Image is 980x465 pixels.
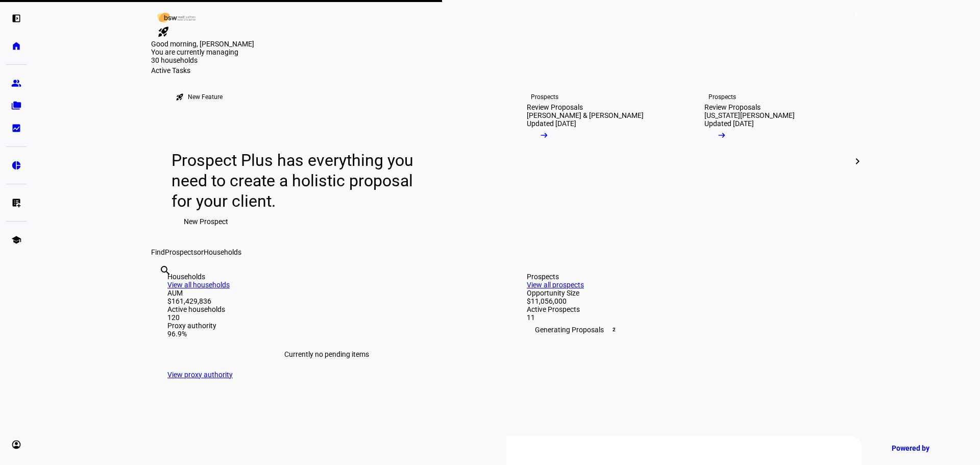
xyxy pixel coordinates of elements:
[151,56,253,66] div: 30 households
[151,40,862,48] div: Good morning, [PERSON_NAME]
[527,305,845,313] div: Active Prospects
[11,235,21,245] eth-mat-symbol: school
[6,95,27,116] a: folder_copy
[708,93,736,101] div: Prospects
[167,371,233,379] a: View proxy authority
[184,211,228,232] span: New Prospect
[11,123,21,133] eth-mat-symbol: bid_landscape
[11,41,21,51] eth-mat-symbol: home
[167,289,486,297] div: AUM
[165,248,197,256] span: Prospects
[704,119,754,128] div: Updated [DATE]
[510,75,680,248] a: ProspectsReview Proposals[PERSON_NAME] & [PERSON_NAME]Updated [DATE]
[6,118,27,138] a: bid_landscape
[688,75,857,248] a: ProspectsReview Proposals[US_STATE][PERSON_NAME]Updated [DATE]
[527,313,845,322] div: 11
[6,73,27,93] a: group
[527,111,644,119] div: [PERSON_NAME] & [PERSON_NAME]
[151,48,238,56] span: You are currently managing
[167,281,230,289] a: View all households
[11,101,21,111] eth-mat-symbol: folder_copy
[167,273,486,281] div: Households
[852,10,860,18] span: 5
[167,338,486,371] div: Currently no pending items
[610,326,618,334] span: 2
[539,130,549,140] mat-icon: arrow_right_alt
[527,297,845,305] div: $11,056,000
[159,278,161,290] input: Enter name of prospect or household
[157,26,169,38] mat-icon: rocket_launch
[167,322,486,330] div: Proxy authority
[11,198,21,208] eth-mat-symbol: list_alt_add
[704,111,795,119] div: [US_STATE][PERSON_NAME]
[171,211,240,232] button: New Prospect
[167,313,486,322] div: 120
[151,66,862,75] div: Active Tasks
[171,150,423,211] div: Prospect Plus has everything you need to create a holistic proposal for your client.
[887,438,965,457] a: Powered by
[159,264,171,277] mat-icon: search
[527,103,583,111] div: Review Proposals
[151,248,862,256] div: Find or
[531,93,558,101] div: Prospects
[11,13,21,23] eth-mat-symbol: left_panel_open
[6,155,27,176] a: pie_chart
[704,103,761,111] div: Review Proposals
[176,93,184,101] mat-icon: rocket_launch
[527,119,576,128] div: Updated [DATE]
[527,322,845,338] div: Generating Proposals
[204,248,241,256] span: Households
[527,289,845,297] div: Opportunity Size
[11,160,21,170] eth-mat-symbol: pie_chart
[717,130,727,140] mat-icon: arrow_right_alt
[188,93,223,101] div: New Feature
[851,155,864,167] mat-icon: chevron_right
[6,36,27,56] a: home
[527,281,584,289] a: View all prospects
[11,78,21,88] eth-mat-symbol: group
[527,273,845,281] div: Prospects
[167,297,486,305] div: $161,429,836
[167,330,486,338] div: 96.9%
[11,439,21,450] eth-mat-symbol: account_circle
[167,305,486,313] div: Active households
